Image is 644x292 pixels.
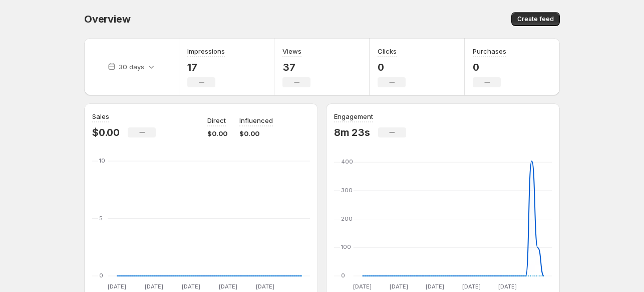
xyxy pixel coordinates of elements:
text: [DATE] [182,283,200,290]
button: Create feed [511,12,560,26]
h3: Clicks [378,46,397,56]
span: Overview [84,13,130,25]
p: 37 [282,61,310,73]
p: $0.00 [239,128,273,138]
h3: Engagement [334,111,373,121]
text: 0 [99,272,103,279]
text: [DATE] [256,283,274,290]
text: [DATE] [462,283,481,290]
text: [DATE] [145,283,163,290]
text: 100 [341,243,351,250]
text: [DATE] [353,283,372,290]
text: [DATE] [390,283,408,290]
text: [DATE] [498,283,517,290]
h3: Purchases [473,46,506,56]
p: $0.00 [92,126,120,138]
text: 200 [341,215,353,222]
h3: Sales [92,111,109,121]
text: 5 [99,215,103,222]
span: Create feed [517,15,554,23]
text: [DATE] [426,283,444,290]
p: 0 [473,61,506,73]
p: Influenced [239,115,273,125]
p: 8m 23s [334,126,370,138]
h3: Impressions [187,46,225,56]
p: 17 [187,61,225,73]
h3: Views [282,46,301,56]
text: 300 [341,187,353,194]
text: 10 [99,157,105,164]
p: Direct [207,115,226,125]
text: [DATE] [219,283,237,290]
p: 30 days [119,62,144,72]
p: $0.00 [207,128,227,138]
text: 0 [341,272,345,279]
p: 0 [378,61,406,73]
text: 400 [341,158,353,165]
text: [DATE] [108,283,126,290]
